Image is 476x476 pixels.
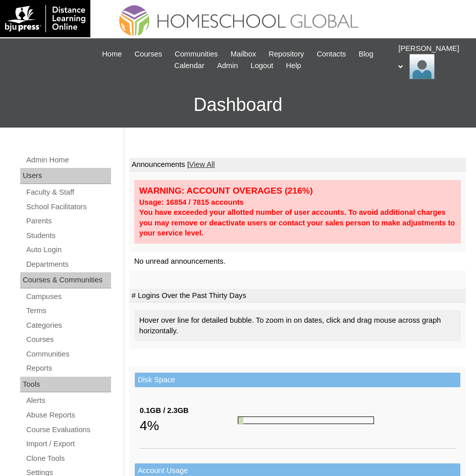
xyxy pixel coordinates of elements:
img: logo-white.png [5,5,85,32]
a: Students [25,229,111,242]
span: Help [286,60,301,72]
a: Blog [353,48,378,60]
a: Faculty & Staff [25,186,111,199]
span: Admin [217,60,238,72]
span: Repository [269,48,304,60]
a: Contacts [311,48,351,60]
strong: Usage: 16854 / 7815 accounts [139,198,244,206]
img: Ariane Ebuen [409,54,435,79]
div: You have exceeded your allotted number of user accounts. To avoid additional charges you may remo... [139,207,456,239]
a: Communities [170,48,223,60]
h3: Dashboard [5,82,471,128]
td: Disk Space [135,373,460,387]
a: Reports [25,362,111,375]
a: Communities [25,348,111,361]
span: Communities [175,48,218,60]
span: Contacts [316,48,346,60]
a: Parents [25,215,111,227]
span: Blog [358,48,373,60]
a: Auto Login [25,244,111,256]
a: Repository [263,48,309,60]
div: Tools [20,377,111,393]
a: Courses [25,333,111,346]
span: Logout [251,60,274,72]
a: Home [97,48,127,60]
a: Logout [246,60,279,72]
a: Alerts [25,394,111,407]
a: School Facilitators [25,201,111,213]
div: [PERSON_NAME] [398,43,466,79]
a: Course Evaluations [25,424,111,436]
span: Mailbox [231,48,256,60]
span: Home [102,48,122,60]
span: Courses [134,48,162,60]
a: Mailbox [226,48,261,60]
a: Terms [25,305,111,317]
a: Admin Home [25,154,111,166]
div: Users [20,168,111,184]
a: Campuses [25,290,111,303]
a: Help [281,60,306,72]
td: No unread announcements. [129,252,466,271]
div: 0.1GB / 2.3GB [140,405,238,416]
a: Courses [129,48,167,60]
a: Import / Export [25,438,111,450]
a: Admin [212,60,243,72]
a: Categories [25,319,111,332]
a: Clone Tools [25,452,111,465]
div: Hover over line for detailed bubble. To zoom in on dates, click and drag mouse across graph horiz... [134,310,461,341]
a: Calendar [169,60,209,72]
div: 4% [140,415,238,436]
td: Announcements | [129,158,466,172]
a: View All [189,160,215,168]
span: Calendar [174,60,204,72]
a: Departments [25,258,111,271]
div: WARNING: ACCOUNT OVERAGES (216%) [139,185,456,197]
td: # Logins Over the Past Thirty Days [129,289,466,303]
a: Abuse Reports [25,409,111,422]
div: Courses & Communities [20,272,111,288]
